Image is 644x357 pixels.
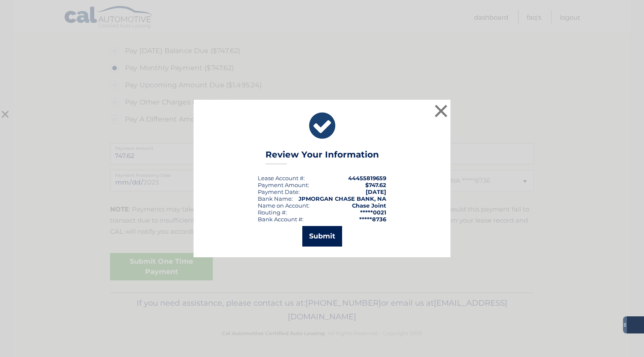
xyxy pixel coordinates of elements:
[258,195,293,202] div: Bank Name:
[258,209,287,216] div: Routing #:
[265,149,379,164] h3: Review Your Information
[366,188,386,195] span: [DATE]
[258,216,304,223] div: Bank Account #:
[258,188,300,195] div: :
[432,102,450,119] button: ×
[258,181,309,188] div: Payment Amount:
[258,202,310,209] div: Name on Account:
[298,195,386,202] strong: JPMORGAN CHASE BANK, NA
[302,226,342,247] button: Submit
[258,188,298,195] span: Payment Date
[365,181,386,188] span: $747.62
[352,202,386,209] strong: Chase Joint
[348,175,386,181] strong: 44455819659
[258,175,305,181] div: Lease Account #:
